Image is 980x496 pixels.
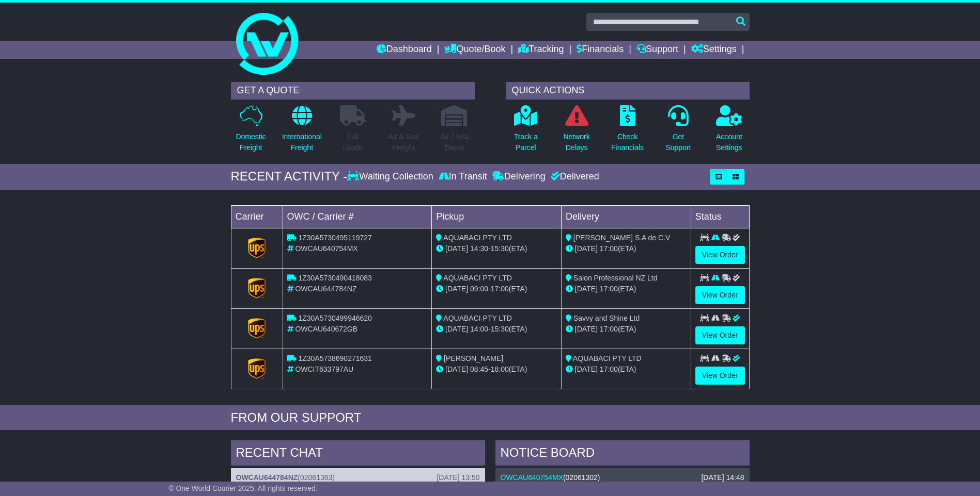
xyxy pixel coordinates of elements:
span: Savvy and Shine Ltd [573,314,640,322]
span: AQUABACI PTY LTD [573,354,642,362]
span: [DATE] [445,285,468,293]
span: AQUABACI PTY LTD [443,314,512,322]
span: 14:00 [470,325,488,333]
p: Air / Sea Depot [441,131,469,153]
span: OWCAU644784NZ [295,285,356,293]
div: QUICK ACTIONS [506,82,750,100]
span: Salon Professional NZ Ltd [573,274,658,282]
p: Air & Sea Freight [388,131,419,153]
span: 08:45 [470,365,488,373]
div: - (ETA) [436,284,557,294]
span: © One World Courier 2025. All rights reserved. [168,484,318,492]
span: 1Z30A5730495119727 [298,234,371,242]
div: - (ETA) [436,243,557,254]
span: AQUABACI PTY LTD [443,274,512,282]
span: 18:00 [491,365,509,373]
div: RECENT ACTIVITY - [231,169,348,184]
p: International Freight [282,131,322,153]
div: (ETA) [566,324,687,335]
p: Get Support [665,131,691,153]
div: (ETA) [566,364,687,375]
a: NetworkDelays [563,105,590,159]
span: [DATE] [575,365,598,373]
span: 17:00 [600,285,618,293]
div: [DATE] 13:50 [437,473,479,482]
td: OWC / Carrier # [283,205,432,228]
p: Account Settings [716,131,742,153]
a: GetSupport [665,105,691,159]
div: - (ETA) [436,364,557,375]
div: ( ) [501,473,744,482]
span: OWCIT633797AU [295,365,353,373]
div: FROM OUR SUPPORT [231,410,750,425]
a: View Order [695,246,745,264]
p: Check Financials [611,131,644,153]
span: 17:00 [600,244,618,253]
td: Delivery [561,205,691,228]
span: 15:30 [491,325,509,333]
a: Financials [577,41,624,59]
img: GetCarrierServiceLogo [248,318,266,339]
a: Settings [691,41,737,59]
img: GetCarrierServiceLogo [248,278,266,299]
a: Dashboard [377,41,432,59]
p: Domestic Freight [236,131,266,153]
span: [DATE] [575,325,598,333]
a: CheckFinancials [611,105,644,159]
span: AQUABACI PTY LTD [443,234,512,242]
span: 1Z30A5730490418083 [298,274,371,282]
a: Quote/Book [444,41,505,59]
td: Pickup [432,205,562,228]
a: View Order [695,286,745,304]
a: View Order [695,367,745,385]
a: Track aParcel [514,105,538,159]
div: GET A QUOTE [231,82,475,100]
span: 15:30 [491,244,509,253]
img: GetCarrierServiceLogo [248,358,266,379]
span: [DATE] [445,325,468,333]
div: In Transit [436,171,490,183]
div: - (ETA) [436,324,557,335]
img: GetCarrierServiceLogo [248,238,266,258]
a: OWCAU640754MX [501,473,563,482]
div: Waiting Collection [347,171,435,183]
a: View Order [695,326,745,344]
div: Delivering [490,171,548,183]
span: 09:00 [470,285,488,293]
a: Support [636,41,678,59]
div: ( ) [236,473,480,482]
span: 1Z30A5738690271631 [298,354,371,362]
span: 17:00 [600,325,618,333]
span: [PERSON_NAME] S.A de C.V [573,234,671,242]
span: [DATE] [575,244,598,253]
a: AccountSettings [715,105,743,159]
span: OWCAU640672GB [295,325,357,333]
a: OWCAU644784NZ [236,473,298,482]
div: Delivered [548,171,599,183]
div: [DATE] 14:48 [701,473,744,482]
div: (ETA) [566,284,687,294]
a: Tracking [518,41,564,59]
span: 02061363 [300,473,332,482]
span: OWCAU640754MX [295,244,357,253]
span: [PERSON_NAME] [444,354,503,362]
span: [DATE] [575,285,598,293]
span: [DATE] [445,365,468,373]
p: Network Delays [563,131,589,153]
span: [DATE] [445,244,468,253]
div: NOTICE BOARD [495,440,750,468]
span: 17:00 [600,365,618,373]
td: Status [691,205,749,228]
span: 02061302 [566,473,598,482]
td: Carrier [231,205,283,228]
div: RECENT CHAT [231,440,485,468]
p: Track a Parcel [514,131,538,153]
a: DomesticFreight [235,105,266,159]
p: Full Loads [340,131,366,153]
span: 1Z30A5730499946620 [298,314,371,322]
span: 14:30 [470,244,488,253]
span: 17:00 [491,285,509,293]
div: (ETA) [566,243,687,254]
a: InternationalFreight [282,105,322,159]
